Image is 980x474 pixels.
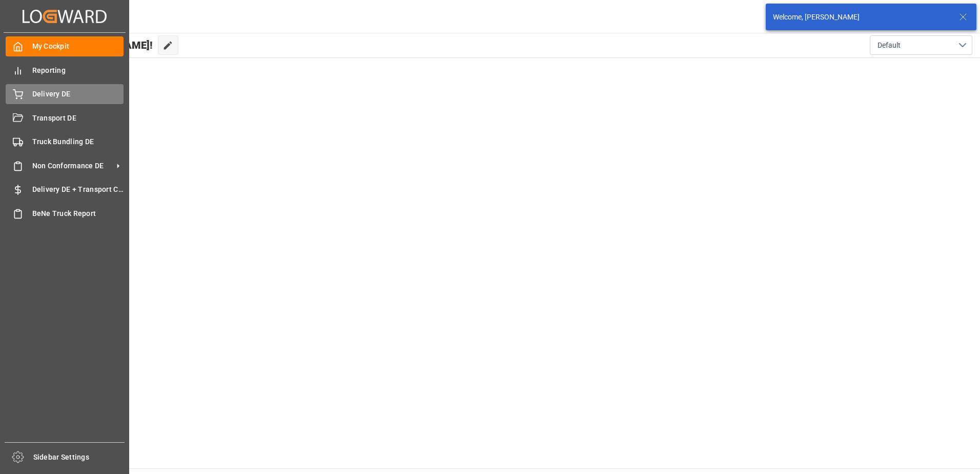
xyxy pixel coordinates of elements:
span: Delivery DE [32,89,124,100]
span: Hello [PERSON_NAME]! [43,35,153,55]
button: open menu [870,35,972,55]
span: Sidebar Settings [33,452,125,463]
span: Truck Bundling DE [32,136,124,147]
a: Truck Bundling DE [6,132,124,152]
a: Transport DE [6,108,124,128]
span: Default [877,40,901,51]
span: BeNe Truck Report [32,208,124,219]
a: Delivery DE [6,84,124,104]
span: Delivery DE + Transport Cost [32,184,124,195]
a: Delivery DE + Transport Cost [6,180,124,200]
span: Non Conformance DE [32,161,113,171]
a: BeNe Truck Report [6,203,124,223]
div: Welcome, [PERSON_NAME] [773,12,949,23]
span: Reporting [32,65,124,76]
span: My Cockpit [32,41,124,52]
a: My Cockpit [6,36,124,56]
a: Reporting [6,60,124,80]
span: Transport DE [32,113,124,124]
